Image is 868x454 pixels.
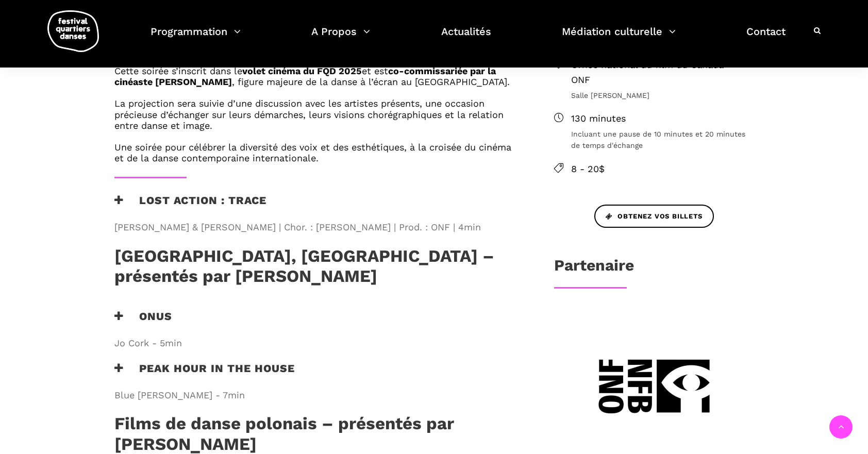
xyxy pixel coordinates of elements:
[114,362,295,388] h3: Peak Hour in the House
[311,23,370,53] a: A Propos
[114,246,521,287] h3: [GEOGRAPHIC_DATA], [GEOGRAPHIC_DATA] – présentés par [PERSON_NAME]
[571,128,754,152] span: Incluant une pause de 10 minutes et 20 minutes de temps d'échange
[362,65,388,76] span: et est
[746,23,786,53] a: Contact
[114,220,521,235] span: [PERSON_NAME] & [PERSON_NAME] | Chor. : [PERSON_NAME] | Prod. : ONF | 4min
[151,23,241,53] a: Programmation
[114,194,266,220] h3: Lost Action : Trace
[571,111,754,126] span: 130 minutes
[441,23,491,53] a: Actualités
[606,211,703,222] span: Obtenez vos billets
[242,65,362,76] b: volet cinéma du FQD 2025
[232,76,510,87] span: , figure majeure de la danse à l’écran au [GEOGRAPHIC_DATA].
[114,65,496,88] b: co-commissariée par la cinéaste [PERSON_NAME]
[114,142,511,164] span: Une soirée pour célébrer la diversité des voix et des esthétiques, à la croisée du cinéma et de l...
[114,65,242,76] span: Cette soirée s’inscrit dans le
[571,162,754,177] span: 8 - 20$
[571,90,754,101] span: Salle [PERSON_NAME]
[562,23,676,53] a: Médiation culturelle
[114,413,521,454] h3: Films de danse polonais – présentés par [PERSON_NAME]
[114,336,521,351] span: Jo Cork - 5min
[47,10,99,52] img: logo-fqd-med
[114,388,521,403] span: Blue [PERSON_NAME] - 7min
[571,58,754,88] span: Office national du film du Canada - ONF
[554,256,634,282] h3: Partenaire
[114,98,504,131] span: La projection sera suivie d’une discussion avec les artistes présents, une occasion précieuse d’é...
[594,205,714,228] a: Obtenez vos billets
[114,310,172,335] h3: Onus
